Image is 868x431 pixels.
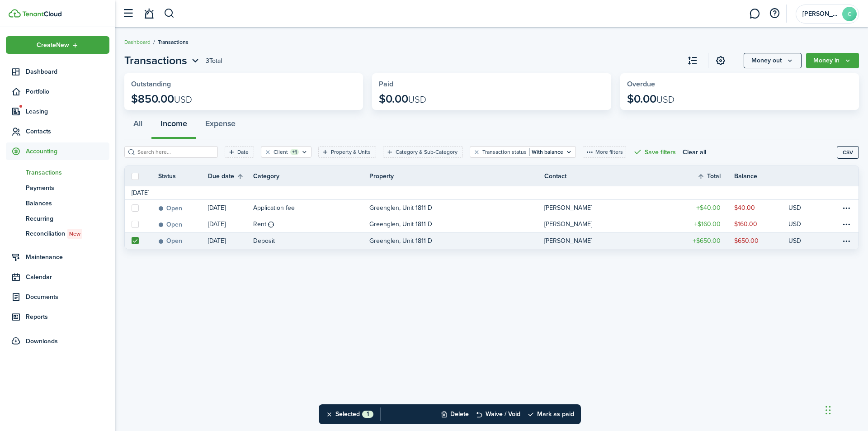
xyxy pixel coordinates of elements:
th: Sort [208,171,253,182]
button: Mark as paid [527,404,574,424]
avatar-text: C [842,7,857,21]
div: Drag [826,397,831,424]
p: [DATE] [208,219,226,229]
span: Calendar [26,272,109,282]
button: Open menu [744,53,802,68]
span: Downloads [26,336,58,346]
widget-stats-title: Paid [379,80,604,88]
table-profile-info-text: [PERSON_NAME] [544,221,592,228]
a: Open [158,200,208,216]
a: Recurring [6,211,109,226]
button: All [124,112,151,139]
a: Payments [6,180,109,195]
button: Open menu [124,52,201,69]
span: Payments [26,183,109,193]
table-info-title: Rent [253,219,266,229]
a: Reports [6,308,109,326]
span: Balances [26,199,109,208]
table-amount-description: $40.00 [734,203,755,213]
div: Chat Widget [823,388,868,431]
filter-tag-value: With balance [529,148,563,156]
span: Create New [37,42,69,48]
a: [DATE] [208,232,253,249]
filter-tag: Open filter [261,146,311,158]
button: CSV [837,146,859,159]
th: Category [253,171,369,181]
th: Property [369,171,544,181]
table-amount-title: $650.00 [693,236,721,246]
span: USD [408,93,426,106]
span: Transactions [124,52,187,69]
a: Greenglen, Unit 1811 D [369,200,544,216]
button: Open menu [806,53,859,68]
button: Open sidebar [119,5,137,22]
table-profile-info-text: [PERSON_NAME] [544,237,592,245]
p: USD [788,203,801,213]
button: Money out [744,53,802,68]
button: Open resource center [767,6,782,21]
table-amount-title: $160.00 [694,219,721,229]
table-profile-info-text: [PERSON_NAME] [544,204,592,212]
button: Clear filter [473,148,481,156]
span: Portfolio [26,87,109,96]
a: Deposit [253,232,369,249]
p: Greenglen, Unit 1811 D [369,236,432,246]
span: Transactions [26,168,109,177]
span: USD [656,93,675,106]
a: $160.00 [734,216,788,232]
widget-stats-title: Outstanding [131,80,356,88]
button: Open menu [6,36,109,54]
a: Greenglen, Unit 1811 D [369,232,544,249]
button: Clear all [683,146,706,158]
a: USD [788,232,813,249]
p: USD [788,219,801,229]
filter-tag: Open filter [225,146,254,158]
a: Balances [6,195,109,211]
filter-tag: Open filter [318,146,376,158]
a: $40.00 [680,200,734,216]
a: Transactions [6,165,109,180]
a: Application fee [253,200,369,216]
table-info-title: Deposit [253,236,275,246]
filter-tag-label: Client [274,148,288,156]
a: [PERSON_NAME] [544,216,680,232]
a: Dashboard [124,38,151,46]
span: New [69,230,80,238]
a: Notifications [140,2,157,25]
span: Leasing [26,107,109,116]
a: Messaging [746,2,763,25]
a: $160.00 [680,216,734,232]
a: [DATE] [208,216,253,232]
a: Greenglen, Unit 1811 D [369,216,544,232]
a: $650.00 [680,232,734,249]
status: Open [158,205,182,212]
a: Open [158,216,208,232]
table-amount-description: $650.00 [734,236,759,246]
span: Contacts [26,127,109,136]
p: [DATE] [208,236,226,246]
td: [DATE] [125,188,156,198]
span: Reconciliation [26,229,109,239]
a: Dashboard [6,63,109,81]
status: Open [158,237,182,245]
a: Rent [253,216,369,232]
p: Greenglen, Unit 1811 D [369,219,432,229]
span: 1 [362,411,373,418]
span: Accounting [26,147,109,156]
filter-tag-label: Property & Units [331,148,371,156]
button: Waive / Void [476,404,520,424]
span: Maintenance [26,252,109,262]
a: [DATE] [208,200,253,216]
p: Greenglen, Unit 1811 D [369,203,432,213]
span: Documents [26,292,109,302]
p: $0.00 [379,93,426,105]
a: USD [788,216,813,232]
span: Cindy [802,11,839,17]
status: Open [158,221,182,228]
th: Sort [697,171,734,182]
th: Status [158,171,208,181]
filter-tag-label: Category & Sub-Category [396,148,458,156]
span: Recurring [26,214,109,223]
filter-tag-label: Transaction status [482,148,527,156]
filter-tag-label: Date [237,148,249,156]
